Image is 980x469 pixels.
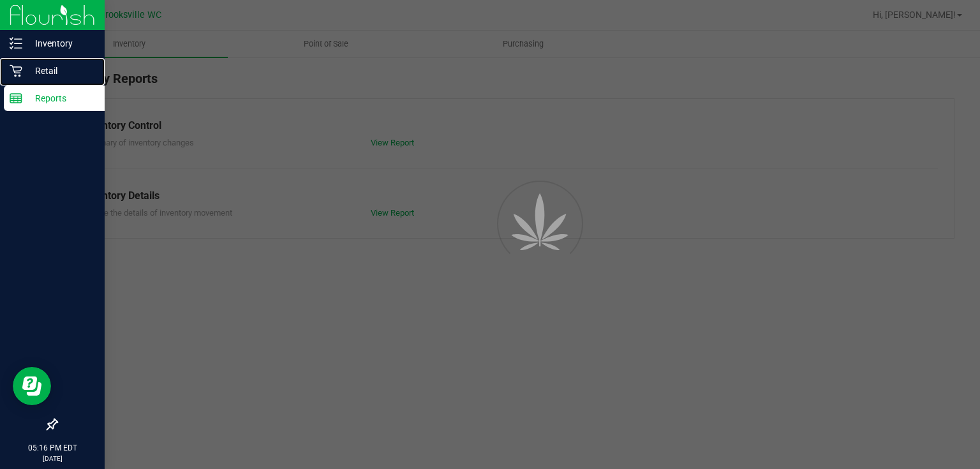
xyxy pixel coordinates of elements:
p: Reports [22,91,99,106]
p: Retail [22,63,99,78]
p: [DATE] [6,454,99,463]
p: 05:16 PM EDT [6,442,99,454]
iframe: Resource center [13,367,51,405]
p: Inventory [22,36,99,51]
inline-svg: Reports [10,92,22,105]
inline-svg: Inventory [10,37,22,50]
inline-svg: Retail [10,64,22,77]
